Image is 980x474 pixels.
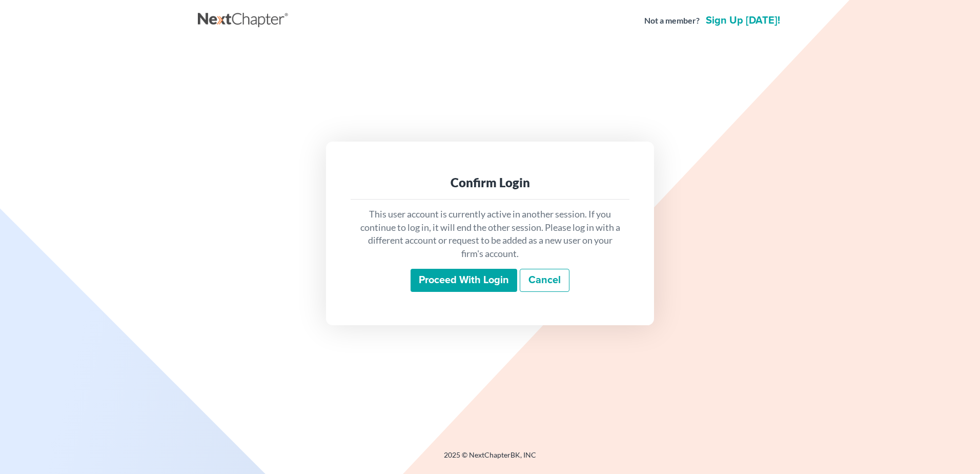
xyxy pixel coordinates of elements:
[359,208,621,261] p: This user account is currently active in another session. If you continue to log in, it will end ...
[411,269,517,292] input: Proceed with login
[704,15,782,26] a: Sign up [DATE]!
[198,450,782,468] div: 2025 © NextChapterBK, INC
[359,174,621,191] div: Confirm Login
[520,269,569,292] a: Cancel
[644,15,700,27] strong: Not a member?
